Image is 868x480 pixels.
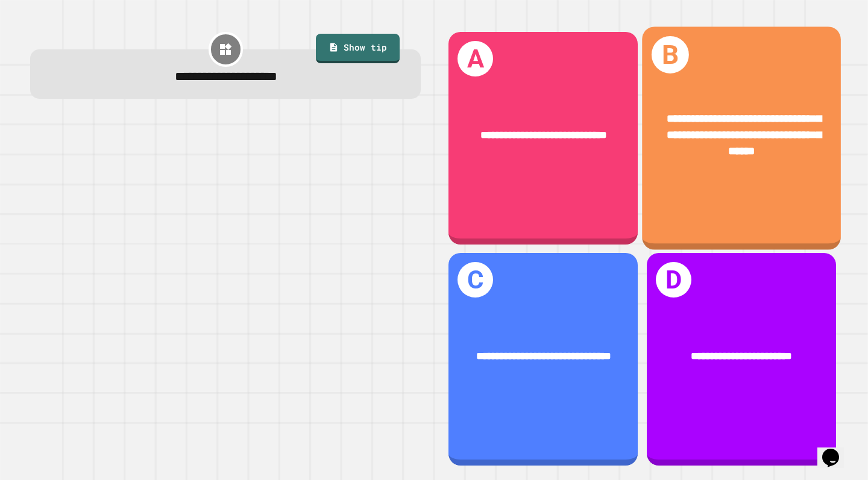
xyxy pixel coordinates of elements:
h1: B [652,36,689,73]
h1: D [656,262,691,298]
iframe: chat widget [817,432,856,468]
h1: A [458,41,493,76]
a: Show tip [316,34,400,63]
h1: C [458,262,493,298]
